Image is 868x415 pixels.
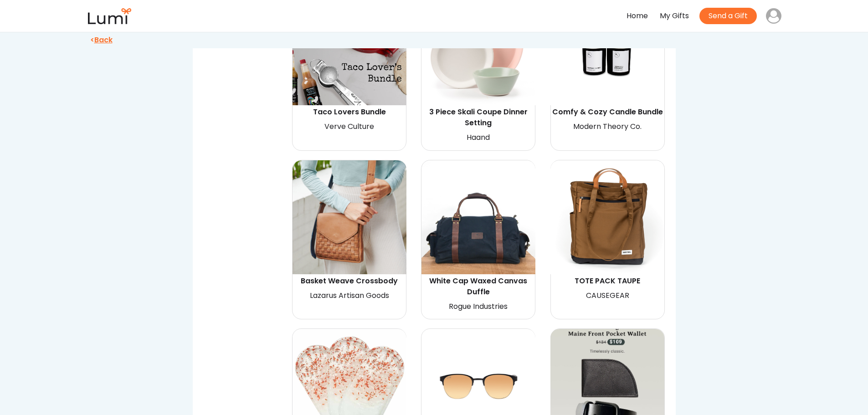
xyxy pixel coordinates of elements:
div: Home [627,10,648,23]
div: Basket Weave Crossbody [294,276,405,287]
div: 3 Piece Skali Coupe Dinner Setting [423,107,534,128]
div: CAUSEGEAR [552,289,663,302]
div: Modern Theory Co. [552,120,663,133]
div: TOTE PACK TAUPE [552,276,663,287]
u: Back [94,35,113,45]
div: Verve Culture [294,120,405,133]
img: LAGMarchSelects14.jpg [293,160,406,274]
img: causegear-28797580771414.png [550,160,664,274]
div: My Gifts [660,10,689,23]
div: White Cap Waxed Canvas Duffle [423,276,534,297]
img: lumi-small.png [87,8,133,24]
div: Rogue Industries [423,300,534,313]
div: Comfy & Cozy Candle Bundle [552,107,663,118]
div: < [89,37,438,46]
div: Haand [423,131,534,144]
img: Rogue_White_Cap_Duffle_Navy_1.jpg [421,160,535,274]
div: Taco Lovers Bundle [294,107,405,118]
div: Lazarus Artisan Goods [294,289,405,302]
button: Send a Gift [699,8,757,24]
